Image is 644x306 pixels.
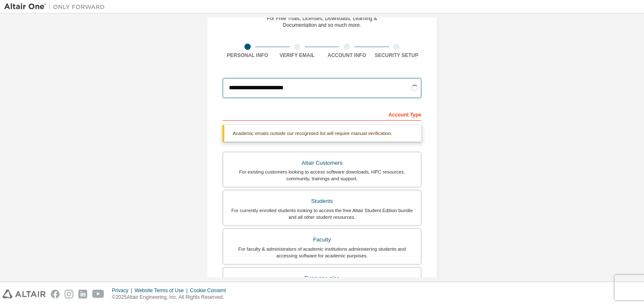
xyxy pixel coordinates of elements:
img: altair_logo.svg [3,290,46,298]
div: Cookie Consent [190,287,231,294]
div: For faculty & administrators of academic institutions administering students and accessing softwa... [228,246,416,259]
div: Website Terms of Use [135,287,190,294]
div: Students [228,195,416,207]
div: Personal Info [223,52,273,59]
div: For existing customers looking to access software downloads, HPC resources, community, trainings ... [228,169,416,182]
div: Altair Customers [228,157,416,169]
div: Faculty [228,234,416,246]
img: linkedin.svg [78,290,87,298]
img: Altair One [4,3,109,11]
div: Everyone else [228,272,416,284]
div: For currently enrolled students looking to access the free Altair Student Edition bundle and all ... [228,207,416,220]
div: Verify Email [273,52,322,59]
div: Account Info [322,52,372,59]
img: facebook.svg [51,290,60,298]
p: © 2025 Altair Engineering, Inc. All Rights Reserved. [112,294,231,301]
img: instagram.svg [65,290,73,298]
div: Security Setup [372,52,422,59]
div: Account Type [223,107,421,121]
img: youtube.svg [92,290,104,298]
div: For Free Trials, Licenses, Downloads, Learning & Documentation and so much more. [267,15,377,29]
div: Academic emails outside our recognised list will require manual verification. [223,125,421,142]
div: Privacy [112,287,135,294]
